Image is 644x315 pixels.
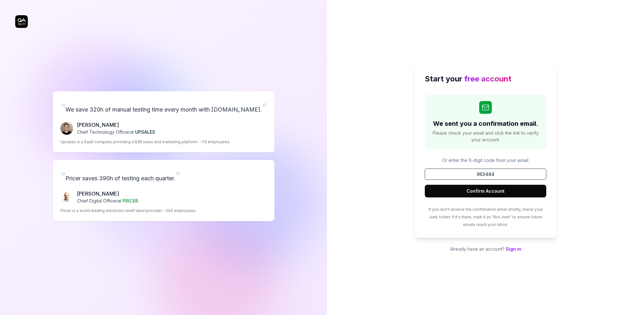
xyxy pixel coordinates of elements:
[60,191,73,203] img: Chris Chalkitis
[425,185,546,197] button: Confirm Account
[53,160,275,221] a: “Pricer saves 390h of testing each quarter.”Chris Chalkitis[PERSON_NAME]Chief Digital Officerat P...
[60,99,267,116] p: We save 320h of manual testing time every month with [DOMAIN_NAME].
[77,190,138,197] p: [PERSON_NAME]
[506,246,521,252] a: Sign in
[60,208,196,214] p: Pricer is a world leading electronic shelf label provider. ~200 employees.
[425,73,546,85] h2: Start your
[53,91,275,152] a: “We save 320h of manual testing time every month with [DOMAIN_NAME].”Fredrik Seidl[PERSON_NAME]Ch...
[425,157,546,164] p: Or enter the 6-digit code from your email:
[122,198,138,203] span: PRICER
[60,139,230,145] p: Upsales is a SaaS company providing a B2B sales and marketing platform. ~70 employees.
[60,168,267,185] p: Pricer saves 390h of testing each quarter.
[175,169,180,183] span: ”
[262,100,267,114] span: ”
[433,119,538,128] h2: We sent you a confirmation email.
[135,129,155,135] span: UPSALES
[60,122,73,135] img: Fredrik Seidl
[77,121,155,129] p: [PERSON_NAME]
[77,129,155,135] p: Chief Technology Officer at
[431,130,540,143] span: Please check your email and click the link to verify your account.
[415,246,556,252] p: Already have an account?
[429,207,543,227] span: If you don't receive the confirmation email shortly, check your Junk folder. If it's there, mark ...
[60,169,65,183] span: “
[77,197,138,204] p: Chief Digital Officer at
[60,100,65,114] span: “
[464,74,511,83] span: free account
